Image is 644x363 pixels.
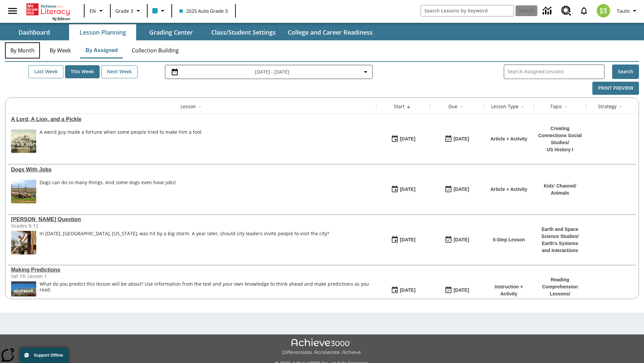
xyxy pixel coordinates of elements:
[612,65,639,79] button: Search
[113,5,145,17] button: Grade: Grade 3, Select a grade
[442,183,471,196] button: 08/24/25: Last day the lesson can be accessed
[40,180,176,203] div: Dogs can do so many things. And some dogs even have jobs!
[442,133,471,146] button: 08/24/25: Last day the lesson can be accessed
[593,2,614,19] button: Select a new avatar
[537,240,583,254] p: Earth's Systems and Interactions
[389,183,418,196] button: 08/24/25: First time the lesson was available
[115,7,133,14] span: Grade 3
[394,103,405,110] div: Start
[575,2,593,19] a: Notifications
[614,5,641,17] button: Profile/Settings
[537,125,583,146] p: Creating Connections Social Studies /
[40,231,329,237] div: In [DATE], [GEOGRAPHIC_DATA], [US_STATE], was hit by a big storm. A year later, should city leade...
[491,103,519,110] div: Lesson Type
[179,7,228,14] span: 2025 Auto Grade 3
[544,190,576,197] p: Animals
[537,226,583,240] p: Earth and Space Science Studies /
[519,103,527,111] button: Sort
[389,234,418,246] button: 08/24/25: First time the lesson was available
[40,281,373,305] div: What do you predict this lesson will be about? Use information from the text and your own knowled...
[537,276,583,297] p: Reading Comprehension Lessons /
[442,234,471,246] button: 08/24/25: Last day the lesson can be accessed
[282,24,378,40] button: College and Career Readiness
[362,68,370,76] svg: Collapse Date Range Filter
[101,65,138,78] button: Next Week
[26,3,70,16] a: Home
[544,183,576,190] p: Kids' Channel /
[43,42,77,58] button: By Week
[34,353,63,358] span: Support Offline
[11,116,373,122] a: A Lord, A Lion, and a Pickle, Lessons
[11,216,373,223] div: Joplin's Question
[11,231,36,254] img: image
[597,4,610,17] img: avatar image
[453,286,469,294] div: [DATE]
[5,42,40,58] button: By Month
[150,5,169,17] button: Class color is light blue. Change class color
[11,129,36,153] img: a mansion with many statues in front, along with an oxen cart and some horses and buggies
[487,283,531,297] p: Instruction + Activity
[537,146,583,153] p: US History I
[206,24,281,40] button: Class/Student Settings
[40,129,203,153] div: A weird guy made a fortune when some people tried to make him a fool.
[453,135,469,143] div: [DATE]
[168,68,370,76] button: Select the date range menu item
[592,82,639,95] button: Print Preview
[539,2,557,20] a: Data Center
[196,103,204,111] button: Sort
[617,7,630,14] span: Tauto
[40,231,329,254] div: In May 2011, Joplin, Missouri, was hit by a big storm. A year later, should city leaders invite p...
[557,2,575,20] a: Resource Center, Will open in new tab
[493,236,525,243] p: 5-Step Lesson
[389,133,418,146] button: 08/24/25: First time the lesson was available
[11,116,373,122] div: A Lord, A Lion, and a Pickle
[1,24,68,40] button: Dashboard
[448,103,458,110] div: Due
[11,167,373,173] div: Dogs With Jobs
[20,348,68,363] button: Support Offline
[405,103,413,111] button: Sort
[421,5,514,16] input: search field
[562,103,570,111] button: Sort
[282,338,362,356] img: Achieve3000 Differentiate Accelerate Achieve
[400,236,415,244] div: [DATE]
[69,24,136,40] button: Lesson Planning
[40,129,203,135] div: A weird guy made a fortune when some people tried to make him a fool.
[11,180,36,203] img: sheepdog herding sheep
[453,236,469,244] div: [DATE]
[180,103,196,110] div: Lesson
[26,2,70,21] div: Home
[400,286,415,294] div: [DATE]
[40,180,176,186] div: Dogs can do so many things. And some dogs even have jobs!
[255,68,289,75] span: [DATE] - [DATE]
[453,185,469,194] div: [DATE]
[442,284,471,297] button: 08/24/25: Last day the lesson can be accessed
[458,103,466,111] button: Sort
[490,186,527,193] p: Article + Activity
[389,284,418,297] button: 08/24/25: First time the lesson was available
[490,135,527,143] p: Article + Activity
[400,135,415,143] div: [DATE]
[598,103,616,110] div: Strategy
[126,42,184,58] button: Collection Building
[11,167,373,173] a: Dogs With Jobs, Lessons
[11,281,36,305] img: The white letters of the HOLLYWOOD sign on a hill with red flowers in the foreground.
[138,24,205,40] button: Grading Center
[11,223,112,229] div: Grades 9-12
[65,65,100,78] button: This Week
[550,103,562,110] div: Topic
[3,1,22,21] button: Open side menu
[616,103,625,111] button: Sort
[11,273,112,279] div: Set 19: Lesson 1
[11,267,373,273] a: Making Predictions, Lessons
[87,5,108,17] button: Language: EN, Select a language
[52,16,70,21] span: NJ Edition
[90,7,96,14] span: EN
[11,267,373,273] div: Making Predictions
[507,67,604,77] input: Search Assigned Lessons
[40,281,373,293] div: What do you predict this lesson will be about? Use information from the text and your own knowled...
